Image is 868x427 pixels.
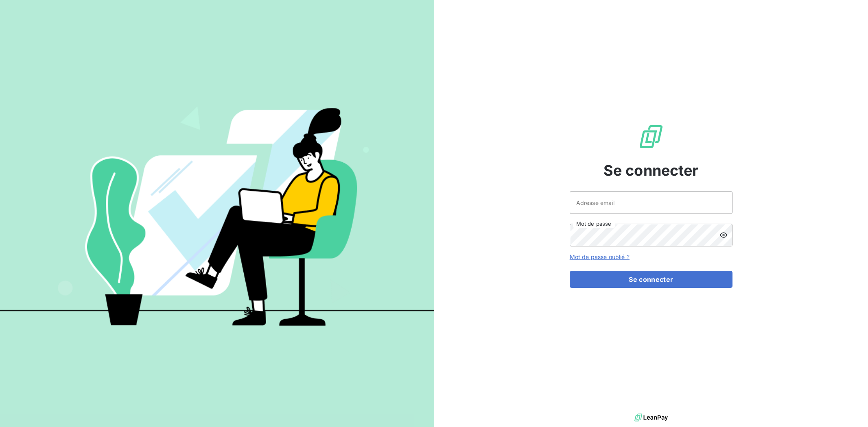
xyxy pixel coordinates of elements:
[570,253,630,260] a: Mot de passe oublié ?
[638,124,664,150] img: Logo LeanPay
[603,159,699,181] span: Se connecter
[570,191,732,214] input: placeholder
[570,271,732,288] button: Se connecter
[634,412,668,424] img: logo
